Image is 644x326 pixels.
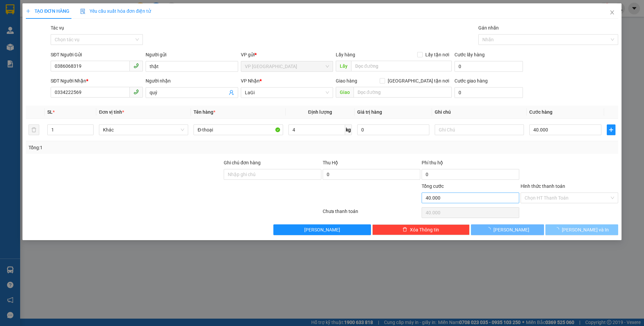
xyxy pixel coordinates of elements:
span: Cước hàng [529,109,552,115]
span: Xóa Thông tin [410,226,439,233]
div: VP gửi [241,51,333,58]
span: SL [47,109,53,115]
div: Tổng: 1 [29,144,249,151]
div: Người gửi [146,51,238,58]
input: Ghi chú đơn hàng [224,169,321,180]
span: Tên hàng [194,109,215,115]
button: [PERSON_NAME] [471,224,544,235]
span: Định lượng [308,109,332,115]
div: Phí thu hộ [422,159,519,169]
span: kg [345,124,352,135]
span: Lấy [336,61,351,71]
span: [PERSON_NAME] [493,226,529,233]
div: SĐT Người Nhận [51,77,143,85]
button: delete [29,124,39,135]
label: Cước lấy hàng [454,52,485,57]
div: Người nhận [146,77,238,85]
label: Cước giao hàng [454,78,488,84]
span: LaGi [245,88,329,98]
input: Dọc đường [351,61,452,71]
span: loading [486,227,493,232]
span: phone [133,63,139,68]
span: phone [133,89,139,95]
span: loading [554,227,562,232]
span: [GEOGRAPHIC_DATA] tận nơi [385,77,452,85]
span: plus [607,127,615,132]
button: deleteXóa Thông tin [372,224,470,235]
strong: Nhà xe Mỹ Loan [3,3,34,21]
div: SĐT Người Gửi [51,51,143,58]
span: VP Nhận [241,78,260,84]
span: 33 Bác Ái, P Phước Hội, TX Lagi [3,23,32,43]
input: VD: Bàn, Ghế [194,124,283,135]
span: delete [402,227,407,232]
input: Cước lấy hàng [454,61,523,72]
span: Yêu cầu xuất hóa đơn điện tử [80,8,151,14]
input: Cước giao hàng [454,87,523,98]
button: [PERSON_NAME] [273,224,371,235]
label: Gán nhãn [478,25,499,31]
span: Tổng cước [422,183,444,189]
input: Dọc đường [354,87,452,98]
img: icon [80,9,86,14]
label: Ghi chú đơn hàng [224,160,261,165]
span: [PERSON_NAME] và In [562,226,609,233]
span: 0968278298 [3,44,33,50]
button: plus [607,124,615,135]
label: Tác vụ [51,25,64,31]
span: Thu Hộ [323,160,338,165]
span: Lấy tận nơi [423,51,452,58]
span: TẠO ĐƠN HÀNG [26,8,69,14]
span: [PERSON_NAME] [304,226,340,233]
input: Ghi Chú [435,124,524,135]
span: Giao hàng [336,78,357,84]
span: VP Thủ Đức [245,61,329,71]
th: Ghi chú [432,106,527,119]
span: user-add [229,90,234,95]
span: Lấy hàng [336,52,355,57]
span: Khác [103,125,184,135]
span: Đơn vị tính [99,109,124,115]
span: Giá trị hàng [357,109,382,115]
input: 0 [357,124,429,135]
label: Hình thức thanh toán [521,183,565,189]
span: plus [26,9,31,13]
div: Chưa thanh toán [322,208,421,219]
button: [PERSON_NAME] và In [545,224,618,235]
span: TZQSIZ75 [53,12,82,19]
button: Close [603,3,622,22]
span: close [609,10,615,15]
span: Giao [336,87,354,98]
